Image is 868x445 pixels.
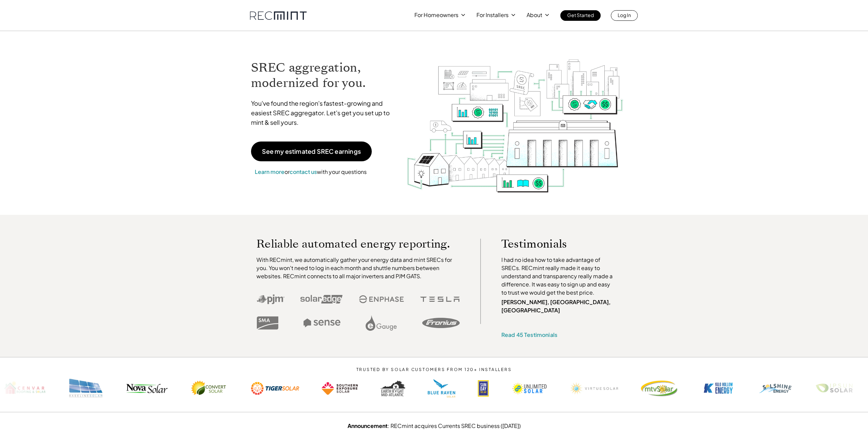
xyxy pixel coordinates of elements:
p: [PERSON_NAME], [GEOGRAPHIC_DATA], [GEOGRAPHIC_DATA] [501,298,616,314]
p: TRUSTED BY SOLAR CUSTOMERS FROM 120+ INSTALLERS [336,367,532,372]
a: Log In [611,10,638,21]
strong: Announcement [348,422,388,429]
p: I had no idea how to take advantage of SRECs. RECmint really made it easy to understand and trans... [501,256,616,297]
a: Learn more [255,168,284,175]
p: For Installers [476,10,509,20]
h1: SREC aggregation, modernized for you. [251,60,396,91]
img: RECmint value cycle [406,41,624,194]
a: contact us [290,168,317,175]
a: Get Started [560,10,601,21]
a: See my estimated SREC earnings [251,142,372,161]
a: Announcement: RECmint acquires Currents SREC business ([DATE]) [348,422,521,429]
p: You've found the region's fastest-growing and easiest SREC aggregator. Let's get you set up to mi... [251,99,396,127]
p: Log In [618,10,631,20]
p: With RECmint, we automatically gather your energy data and mint SRECs for you. You won't need to ... [256,256,460,280]
p: For Homeowners [414,10,458,20]
p: See my estimated SREC earnings [262,148,361,154]
p: Reliable automated energy reporting. [256,239,460,249]
p: Testimonials [501,239,603,249]
a: Read 45 Testimonials [501,331,557,338]
p: Get Started [567,10,594,20]
p: About [527,10,542,20]
p: or with your questions [251,167,370,176]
